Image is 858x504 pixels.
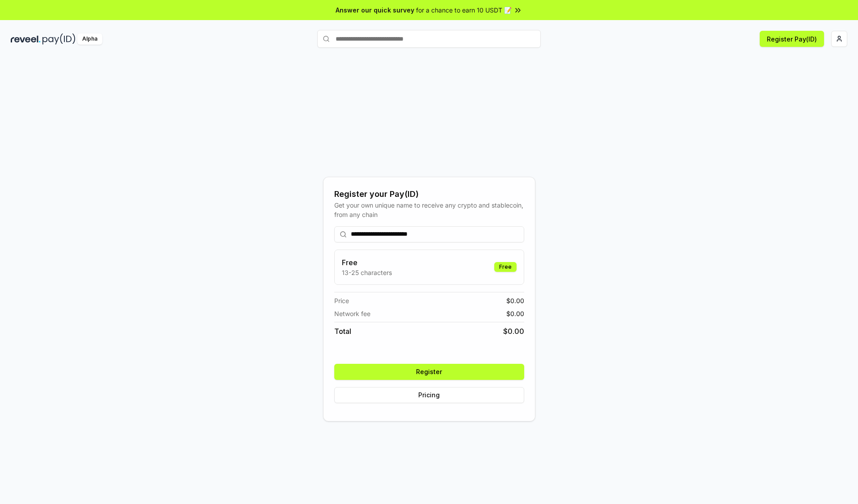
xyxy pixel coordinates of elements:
[506,296,524,305] span: $ 0.00
[334,309,370,318] span: Network fee
[11,33,41,45] img: reveel_dark
[334,188,524,200] div: Register your Pay(ID)
[334,200,524,219] div: Get your own unique name to receive any crypto and stablecoin, from any chain
[42,33,76,45] img: pay_id
[416,5,512,15] span: for a chance to earn 10 USDT 📝
[77,33,102,45] div: Alpha
[334,387,524,403] button: Pricing
[503,326,524,337] span: $ 0.00
[334,296,349,305] span: Price
[506,309,524,318] span: $ 0.00
[494,262,517,272] div: Free
[336,5,414,15] span: Answer our quick survey
[342,268,392,277] p: 13-25 characters
[760,31,824,47] button: Register Pay(ID)
[334,326,351,337] span: Total
[334,364,524,380] button: Register
[342,257,392,268] h3: Free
